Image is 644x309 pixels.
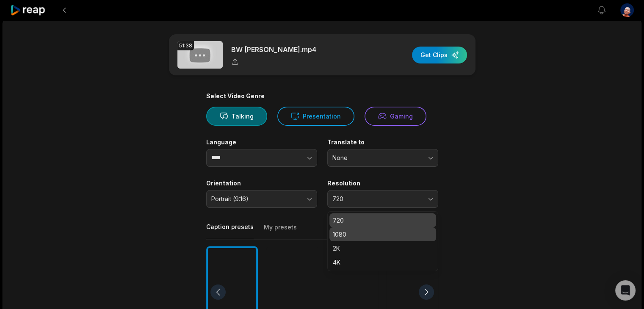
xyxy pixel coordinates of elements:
[206,92,438,100] div: Select Video Genre
[333,244,433,253] p: 2K
[365,107,426,126] button: Gaming
[264,223,297,239] button: My presets
[333,258,433,267] p: 4K
[206,190,317,208] button: Portrait (9:16)
[615,280,636,301] div: Open Intercom Messenger
[206,107,267,126] button: Talking
[333,230,433,239] p: 1080
[206,223,254,239] button: Caption presets
[211,195,300,203] span: Portrait (9:16)
[277,107,354,126] button: Presentation
[327,179,438,187] label: Resolution
[177,41,194,50] div: 51:38
[206,138,317,146] label: Language
[327,190,438,208] button: 720
[332,154,421,162] span: None
[327,138,438,146] label: Translate to
[231,44,316,55] p: BW [PERSON_NAME].mp4
[332,195,421,203] span: 720
[412,47,467,63] button: Get Clips
[333,216,433,225] p: 720
[327,211,438,271] div: 720
[206,179,317,187] label: Orientation
[327,149,438,167] button: None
